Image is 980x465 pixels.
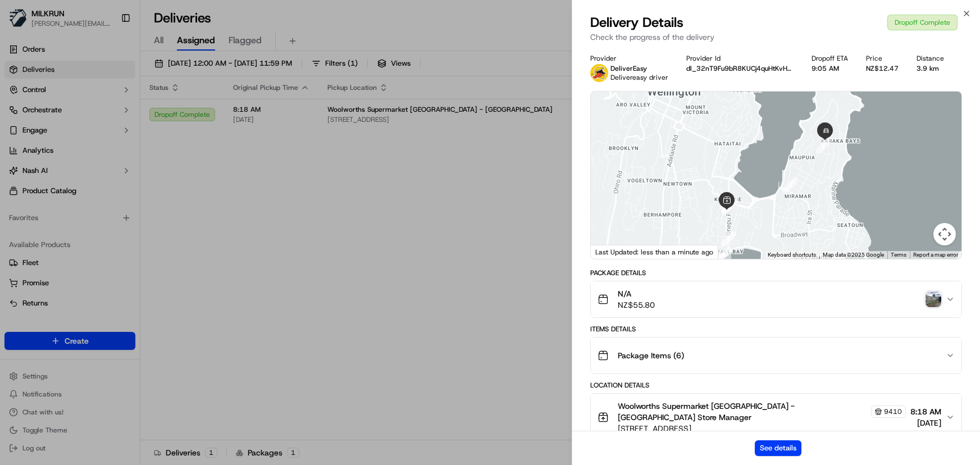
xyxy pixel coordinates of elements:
button: Map camera controls [933,223,956,245]
div: NZ$12.47 [866,64,899,73]
span: Map data ©2025 Google [823,252,884,258]
span: Delivery Details [590,13,683,31]
span: [DATE] [910,417,941,428]
span: 8:18 AM [910,406,941,417]
div: 8 [783,178,797,193]
div: Dropoff ETA [812,54,848,63]
div: Location Details [590,381,962,390]
a: Terms (opens in new tab) [891,252,906,258]
button: dl_32nT9Fu9bR8KUCj4quHtKvHZT1j [686,64,794,73]
button: Package Items (6) [591,338,961,373]
span: N/A [618,288,655,299]
span: NZ$55.80 [618,299,655,311]
button: See details [755,440,801,456]
button: Keyboard shortcuts [768,251,816,259]
span: 9410 [884,407,902,416]
span: Delivereasy driver [610,73,668,82]
div: Package Details [590,268,962,277]
div: 3.9 km [917,64,944,73]
div: 7 [724,198,739,212]
button: Woolworths Supermarket [GEOGRAPHIC_DATA] - [GEOGRAPHIC_DATA] Store Manager9410[STREET_ADDRESS]8:1... [591,394,961,441]
div: Provider Id [686,54,794,63]
span: Woolworths Supermarket [GEOGRAPHIC_DATA] - [GEOGRAPHIC_DATA] Store Manager [618,400,869,423]
span: [STREET_ADDRESS] [618,423,906,434]
div: 9 [816,139,831,153]
a: Report a map error [913,252,958,258]
div: 9:05 AM [812,64,848,73]
div: Distance [917,54,944,63]
img: Google [594,244,631,259]
img: photo_proof_of_delivery image [926,291,941,307]
img: delivereasy_logo.png [590,64,608,82]
div: Items Details [590,325,962,334]
a: Open this area in Google Maps (opens a new window) [594,244,631,259]
div: Provider [590,54,668,63]
p: Check the progress of the delivery [590,31,962,43]
p: DeliverEasy [610,64,668,73]
div: 4 [721,232,736,247]
div: 3 [717,247,731,262]
span: Package Items ( 6 ) [618,350,684,361]
div: Price [866,54,899,63]
div: Last Updated: less than a minute ago [591,245,718,259]
button: N/ANZ$55.80photo_proof_of_delivery image [591,281,961,317]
